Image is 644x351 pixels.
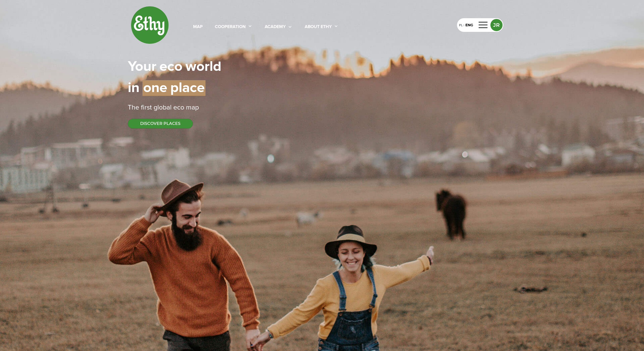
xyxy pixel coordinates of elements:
[265,24,286,30] div: academy
[128,103,516,113] div: The first global eco map
[159,60,182,74] span: eco
[139,81,142,95] span: |
[490,19,503,31] button: JR
[215,24,246,30] div: cooperation
[131,6,169,44] img: ethy-logo
[185,60,221,74] span: world
[128,60,156,74] span: Your
[465,23,473,28] div: ENG
[305,24,332,30] div: About ethy
[128,119,193,128] button: DISCOVER PLACES
[128,81,139,95] span: in
[193,24,203,30] div: map
[142,80,167,96] span: one
[167,80,170,96] span: |
[156,60,159,74] span: |
[182,60,185,74] span: |
[463,23,465,28] div: |
[459,22,463,28] div: PL
[170,80,205,96] span: place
